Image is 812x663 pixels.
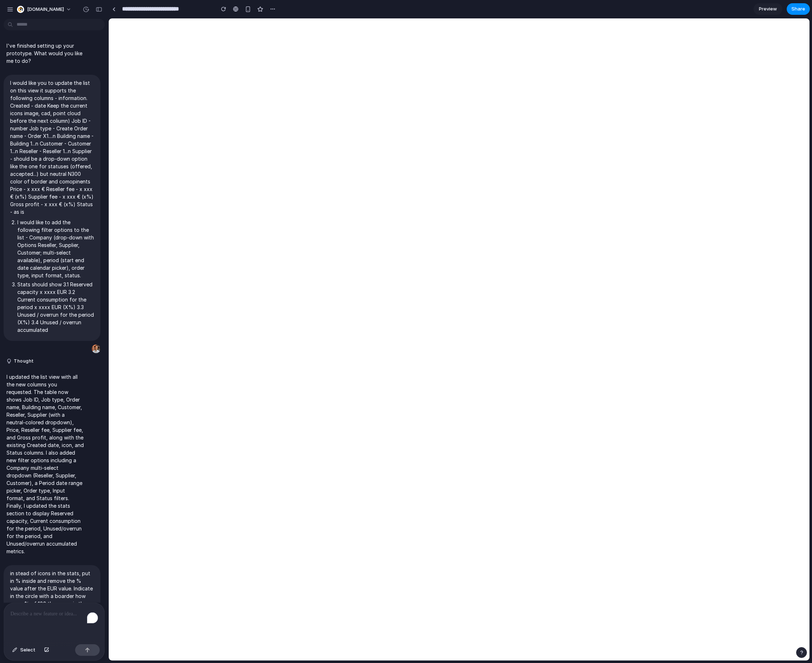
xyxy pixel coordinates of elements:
[17,281,94,334] p: Stats should show 3.1 Reserved capacity x xxxx EUR 3.2 Current consumption for the period x xxxx ...
[753,3,782,15] a: Preview
[787,3,810,15] button: Share
[10,569,94,615] p: in stead of icons in the stats, put in % inside and remove the % value after the EUR value. Indic...
[7,373,84,555] p: I updated the list view with all the new columns you requested. The table now shows Job ID, Job t...
[17,218,94,279] p: I would like to add the following filter options to the list - Company (drop-down with Options Re...
[4,603,104,641] div: To enrich screen reader interactions, please activate Accessibility in Grammarly extension settings
[791,5,805,13] span: Share
[27,6,64,13] span: [DOMAIN_NAME]
[14,4,75,15] button: [DOMAIN_NAME]
[20,646,35,654] span: Select
[759,5,777,13] span: Preview
[7,42,84,65] p: I've finished setting up your prototype. What would you like me to do?
[9,644,39,656] button: Select
[10,79,94,216] p: I would like you to update the list on this view it supports the following columns - information....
